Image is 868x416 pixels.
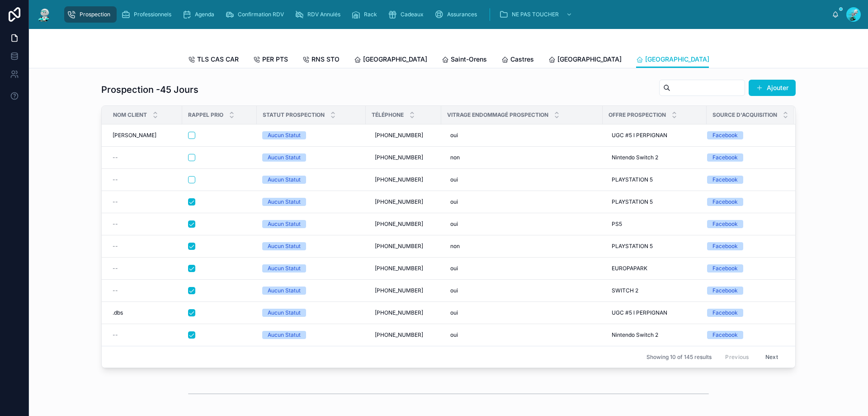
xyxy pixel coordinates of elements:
[707,198,783,206] a: Facebook
[608,195,701,209] a: PLAYSTATION 5
[371,217,436,231] a: [PHONE_NUMBER]
[113,220,118,228] span: --
[707,242,783,250] a: Facebook
[375,243,423,250] span: [PHONE_NUMBER]
[608,306,701,320] a: UGC #5 l PERPIGNAN
[188,111,223,119] span: Rappel Prio
[510,55,534,64] span: Castres
[364,11,377,18] span: Rack
[113,287,118,294] span: --
[262,220,360,228] a: Aucun Statut
[447,328,597,342] a: oui
[447,172,597,187] a: oui
[712,176,738,184] div: Facebook
[612,132,667,139] span: UGC #5 l PERPIGNAN
[707,264,783,273] a: Facebook
[375,331,423,339] span: [PHONE_NUMBER]
[707,287,783,295] a: Facebook
[371,239,436,253] a: [PHONE_NUMBER]
[450,132,458,139] span: oui
[447,111,548,119] span: Vitrage endommagé Prospection
[612,243,653,250] span: PLAYSTATION 5
[447,128,597,143] a: oui
[371,328,436,342] a: [PHONE_NUMBER]
[363,55,427,64] span: [GEOGRAPHIC_DATA]
[451,55,487,64] span: Saint-Orens
[118,6,178,23] a: Professionnels
[707,220,783,228] a: Facebook
[450,309,458,316] span: oui
[262,264,360,273] a: Aucun Statut
[447,283,597,298] a: oui
[375,154,423,161] span: [PHONE_NUMBER]
[512,11,559,18] span: NE PAS TOUCHER
[268,287,301,295] div: Aucun Statut
[375,176,423,183] span: [PHONE_NUMBER]
[262,331,360,339] a: Aucun Statut
[712,153,738,162] div: Facebook
[712,131,738,139] div: Facebook
[609,111,666,119] span: Offre Prospection
[262,131,360,139] a: Aucun Statut
[113,176,118,183] span: --
[371,261,436,276] a: [PHONE_NUMBER]
[268,220,301,228] div: Aucun Statut
[375,132,423,139] span: [PHONE_NUMBER]
[113,243,177,250] a: --
[354,51,427,69] a: [GEOGRAPHIC_DATA]
[707,309,783,317] a: Facebook
[712,220,738,228] div: Facebook
[496,6,577,23] a: NE PAS TOUCHER
[450,243,460,250] span: non
[712,242,738,250] div: Facebook
[375,287,423,294] span: [PHONE_NUMBER]
[646,354,712,361] span: Showing 10 of 145 results
[375,309,423,316] span: [PHONE_NUMBER]
[608,283,701,298] a: SWITCH 2
[113,331,177,339] a: --
[197,55,239,64] span: TLS CAS CAR
[371,172,436,187] a: [PHONE_NUMBER]
[759,350,784,364] button: Next
[371,128,436,143] a: [PHONE_NUMBER]
[292,6,347,23] a: RDV Annulés
[608,328,701,342] a: Nintendo Switch 2
[64,6,117,23] a: Prospection
[608,261,701,276] a: EUROPAPARK
[385,6,430,23] a: Cadeaux
[268,198,301,206] div: Aucun Statut
[179,6,221,23] a: Agenda
[113,287,177,294] a: --
[401,11,424,18] span: Cadeaux
[113,154,177,161] a: --
[712,264,738,273] div: Facebook
[712,309,738,317] div: Facebook
[450,220,458,228] span: oui
[612,331,658,339] span: Nintendo Switch 2
[450,176,458,183] span: oui
[442,51,487,69] a: Saint-Orens
[311,55,340,64] span: RNS STO
[113,220,177,228] a: --
[447,150,597,165] a: non
[612,176,653,183] span: PLAYSTATION 5
[113,243,118,250] span: --
[268,264,301,273] div: Aucun Statut
[262,309,360,317] a: Aucun Statut
[548,51,622,69] a: [GEOGRAPHIC_DATA]
[450,154,460,161] span: non
[375,198,423,206] span: [PHONE_NUMBER]
[612,309,667,316] span: UGC #5 l PERPIGNAN
[113,198,118,206] span: --
[450,198,458,206] span: oui
[749,80,796,96] button: Ajouter
[450,287,458,294] span: oui
[253,51,288,69] a: PER PTS
[349,6,383,23] a: Rack
[371,306,436,320] a: [PHONE_NUMBER]
[268,331,301,339] div: Aucun Statut
[557,55,622,64] span: [GEOGRAPHIC_DATA]
[262,287,360,295] a: Aucun Statut
[371,195,436,209] a: [PHONE_NUMBER]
